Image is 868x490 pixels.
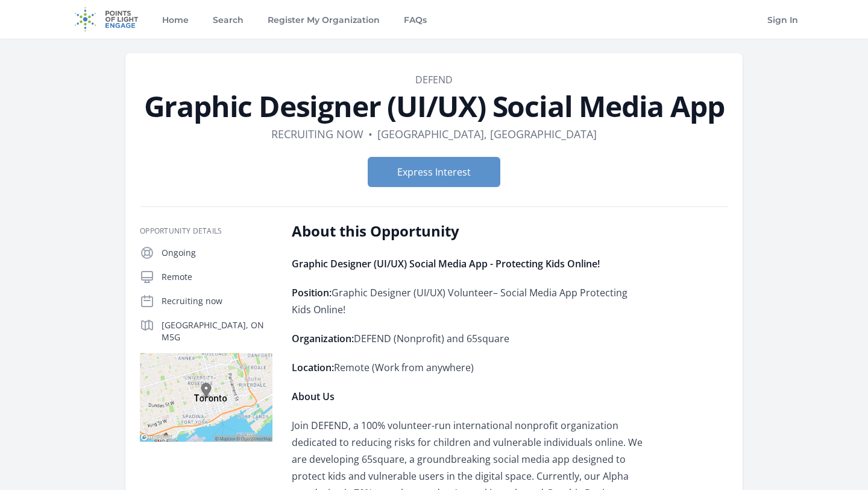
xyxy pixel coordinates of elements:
div: • [368,126,373,142]
h1: Graphic Designer (UI/UX) Social Media App [140,92,728,121]
dd: Recruiting now [271,126,363,142]
strong: About Us [292,390,335,403]
dd: [GEOGRAPHIC_DATA], [GEOGRAPHIC_DATA] [377,126,597,142]
strong: Location: [292,361,334,374]
p: Graphic Designer (UI/UX) Volunteer– Social Media App Protecting Kids Online! [292,284,644,318]
p: Recruiting now [162,295,272,307]
strong: Organization: [292,332,354,345]
strong: Position: [292,286,332,299]
strong: Graphic Designer (UI/UX) Social Media App - Protecting Kids Online! [292,257,600,270]
p: [GEOGRAPHIC_DATA], ON M5G [162,319,272,343]
p: DEFEND (Nonprofit) and 65square [292,330,644,347]
p: Remote (Work from anywhere) [292,359,644,376]
h3: Opportunity Details [140,226,272,236]
p: Ongoing [162,247,272,259]
button: Express Interest [368,157,500,187]
img: Map [140,353,272,442]
p: Remote [162,271,272,283]
h2: About this Opportunity [292,221,644,241]
a: DEFEND [415,73,453,86]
